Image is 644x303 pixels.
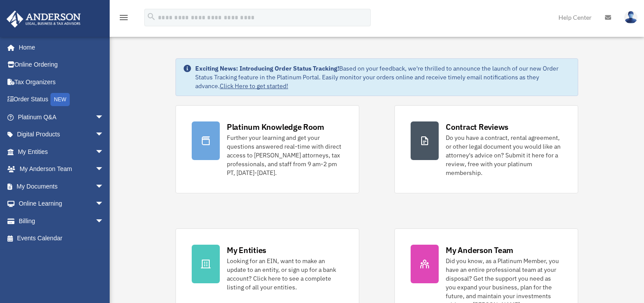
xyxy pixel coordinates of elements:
i: menu [118,12,129,23]
span: arrow_drop_down [95,108,113,126]
div: Do you have a contract, rental agreement, or other legal document you would like an attorney's ad... [446,133,562,177]
span: arrow_drop_down [95,178,113,196]
div: My Entities [227,245,266,256]
strong: Exciting News: Introducing Order Status Tracking! [195,64,339,72]
a: My Anderson Teamarrow_drop_down [6,160,117,178]
i: search [147,12,156,21]
span: arrow_drop_down [95,126,113,144]
a: My Entitiesarrow_drop_down [6,143,117,160]
div: Contract Reviews [446,121,508,132]
div: My Anderson Team [446,245,513,256]
span: arrow_drop_down [95,160,113,178]
a: Tax Organizers [6,73,117,91]
a: Platinum Q&Aarrow_drop_down [6,108,117,126]
img: User Pic [624,11,637,24]
a: Click Here to get started! [220,82,288,90]
div: Further your learning and get your questions answered real-time with direct access to [PERSON_NAM... [227,133,343,177]
div: Based on your feedback, we're thrilled to announce the launch of our new Order Status Tracking fe... [195,64,571,90]
a: Order StatusNEW [6,91,117,109]
a: Digital Productsarrow_drop_down [6,126,117,143]
div: Platinum Knowledge Room [227,121,324,132]
div: NEW [50,93,70,106]
span: arrow_drop_down [95,195,113,213]
a: Events Calendar [6,230,117,247]
a: My Documentsarrow_drop_down [6,178,117,195]
a: Billingarrow_drop_down [6,212,117,230]
a: Online Learningarrow_drop_down [6,195,117,213]
a: Platinum Knowledge Room Further your learning and get your questions answered real-time with dire... [175,105,359,193]
a: Contract Reviews Do you have a contract, rental agreement, or other legal document you would like... [394,105,578,193]
img: Anderson Advisors Platinum Portal [4,11,83,28]
a: Online Ordering [6,56,117,74]
span: arrow_drop_down [95,143,113,161]
a: Home [6,39,113,56]
a: menu [118,15,129,23]
div: Looking for an EIN, want to make an update to an entity, or sign up for a bank account? Click her... [227,257,343,292]
span: arrow_drop_down [95,212,113,230]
